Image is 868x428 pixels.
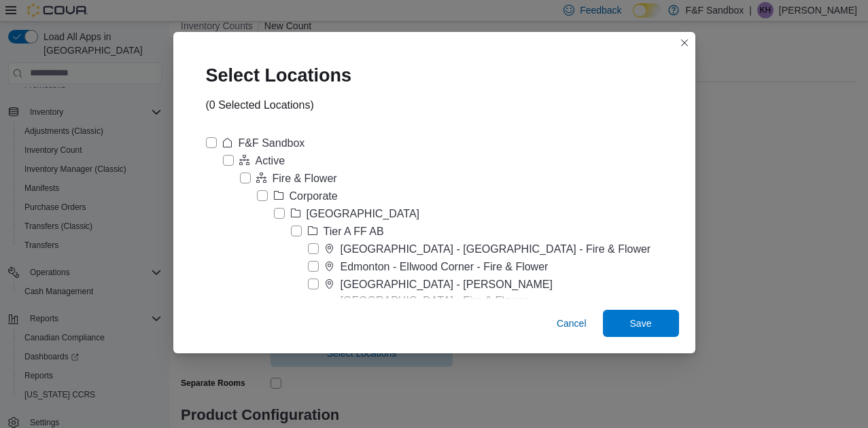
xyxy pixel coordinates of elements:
[341,259,549,275] div: Edmonton - Ellwood Corner - Fire & Flower
[341,241,651,257] div: [GEOGRAPHIC_DATA] - [GEOGRAPHIC_DATA] - Fire & Flower
[307,206,420,222] div: [GEOGRAPHIC_DATA]
[273,171,337,187] div: Fire & Flower
[551,310,592,337] button: Cancel
[256,153,285,169] div: Active
[676,35,693,51] button: Closes this modal window
[206,97,314,113] div: (0 Selected Locations)
[324,224,384,240] div: Tier A FF AB
[239,135,305,151] div: F&F Sandbox
[190,48,379,97] div: Select Locations
[603,310,679,337] button: Save
[630,317,652,330] span: Save
[557,317,587,330] span: Cancel
[341,277,663,309] div: [GEOGRAPHIC_DATA] - [PERSON_NAME][GEOGRAPHIC_DATA] - Fire & Flower
[290,188,338,204] div: Corporate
